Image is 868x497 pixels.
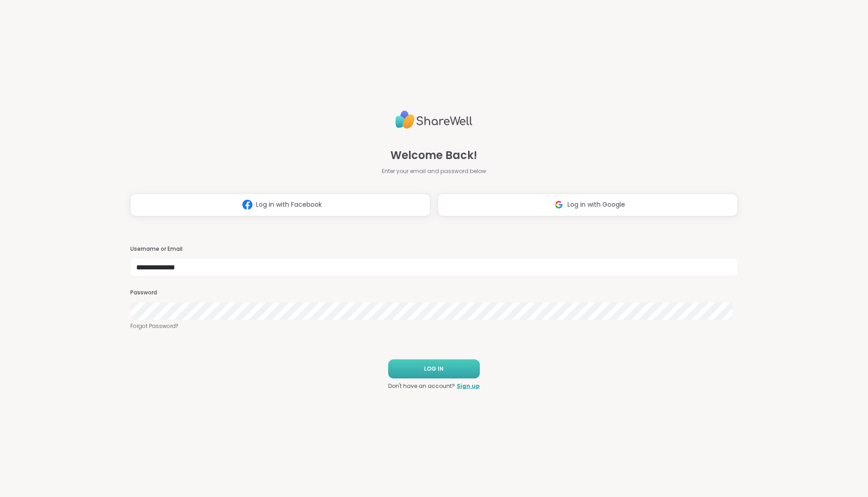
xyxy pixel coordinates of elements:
img: ShareWell Logomark [239,196,256,213]
a: Forgot Password? [130,322,738,330]
button: Log in with Google [438,194,738,216]
button: LOG IN [388,359,480,378]
button: Log in with Facebook [130,194,430,216]
a: Sign up [457,382,480,390]
h3: Password [130,289,738,297]
img: ShareWell Logo [395,107,473,133]
span: Log in with Facebook [256,200,322,209]
span: Log in with Google [567,200,625,209]
span: Enter your email and password below [382,167,486,175]
h3: Username or Email [130,245,738,253]
img: ShareWell Logomark [550,196,567,213]
span: LOG IN [424,365,444,373]
span: Welcome Back! [390,147,477,164]
span: Don't have an account? [388,382,455,390]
